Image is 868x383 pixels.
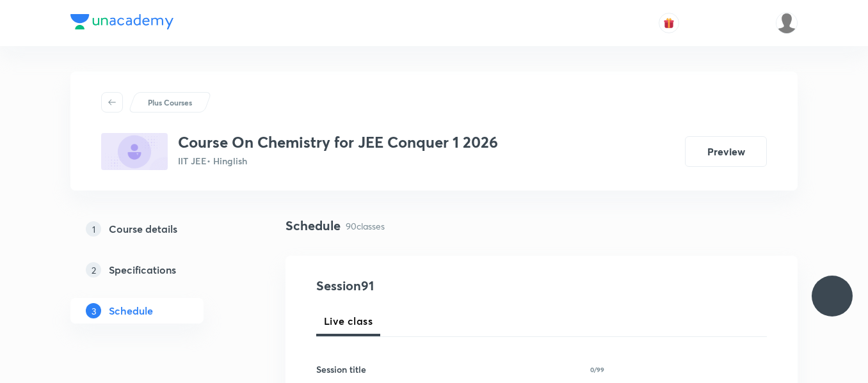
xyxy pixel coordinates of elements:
h4: Session 91 [316,276,550,295]
img: aadi Shukla [776,12,798,34]
button: Preview [685,136,767,167]
a: 1Course details [70,216,245,242]
img: Company Logo [70,14,173,29]
img: 325F3648-4A6E-4CA0-8E1C-9229FCF4FD1D_plus.png [101,133,168,170]
h3: Course On Chemistry for JEE Conquer 1 2026 [178,133,498,152]
a: Company Logo [70,14,173,33]
h5: Specifications [109,262,176,277]
button: avatar [659,13,679,33]
p: 90 classes [346,219,385,233]
a: 2Specifications [70,257,245,283]
img: avatar [663,17,675,29]
p: 3 [86,303,101,318]
h5: Schedule [109,303,153,318]
p: 2 [86,262,101,277]
h5: Course details [109,221,177,237]
span: Live class [324,313,373,329]
p: IIT JEE • Hinglish [178,154,498,168]
h4: Schedule [285,216,341,235]
p: Plus Courses [148,97,192,108]
h6: Session title [316,363,366,376]
p: 1 [86,221,101,237]
img: ttu [824,288,840,304]
p: 0/99 [590,366,604,373]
